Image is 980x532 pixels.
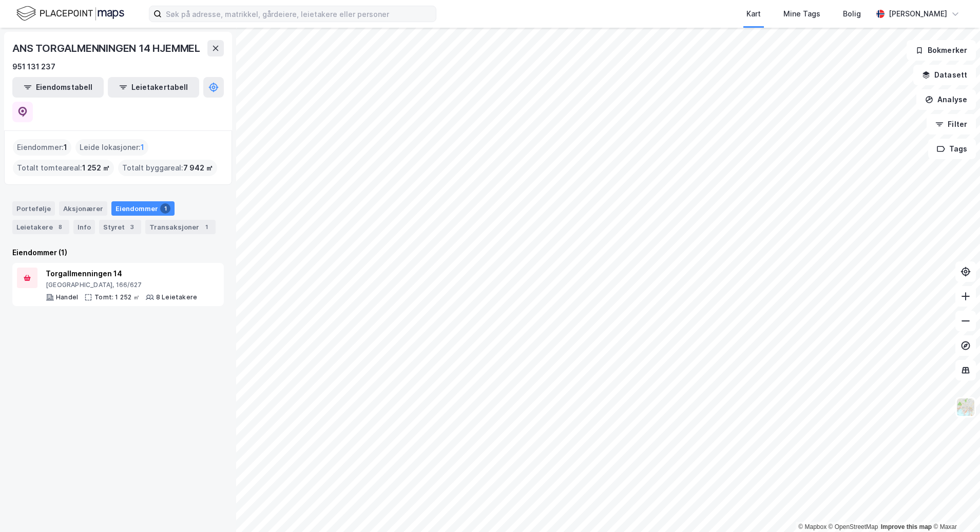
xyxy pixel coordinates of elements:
a: OpenStreetMap [829,523,878,530]
div: Leide lokasjoner : [75,139,148,156]
div: Styret [99,220,141,234]
div: 1 [201,222,212,232]
div: 8 Leietakere [156,293,197,301]
div: 8 [55,222,65,232]
div: Leietakere [12,220,69,234]
div: 951 131 237 [12,61,55,73]
button: Eiendomstabell [12,77,104,98]
input: Søk på adresse, matrikkel, gårdeiere, leietakere eller personer [162,6,436,22]
div: Tomt: 1 252 ㎡ [94,293,140,301]
img: Z [956,397,975,417]
span: 1 [64,141,67,154]
button: Tags [928,139,976,159]
button: Analyse [916,89,976,110]
div: Eiendommer : [13,139,71,156]
img: logo.f888ab2527a4732fd821a326f86c7f29.svg [16,5,124,23]
div: Aksjonærer [59,201,107,216]
span: 7 942 ㎡ [183,162,213,174]
span: 1 252 ㎡ [82,162,110,174]
span: 1 [141,141,144,154]
div: Eiendommer (1) [12,246,224,259]
div: ANS TORGALMENNINGEN 14 HJEMMEL [12,40,202,56]
div: Mine Tags [783,8,820,20]
div: [GEOGRAPHIC_DATA], 166/627 [46,281,197,289]
div: Totalt byggareal : [118,160,217,176]
div: Bolig [843,8,861,20]
div: Torgallmenningen 14 [46,268,197,280]
a: Mapbox [798,523,827,530]
button: Leietakertabell [108,77,199,98]
div: 3 [127,222,137,232]
div: Totalt tomteareal : [13,160,114,176]
div: Info [73,220,95,234]
button: Datasett [913,65,976,85]
div: 1 [160,203,170,214]
div: Transaksjoner [145,220,216,234]
a: Improve this map [881,523,932,530]
button: Filter [927,114,976,135]
iframe: Chat Widget [929,483,980,532]
div: Portefølje [12,201,55,216]
button: Bokmerker [907,40,976,61]
div: Eiendommer [111,201,175,216]
div: Handel [56,293,78,301]
div: [PERSON_NAME] [889,8,947,20]
div: Kart [746,8,761,20]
